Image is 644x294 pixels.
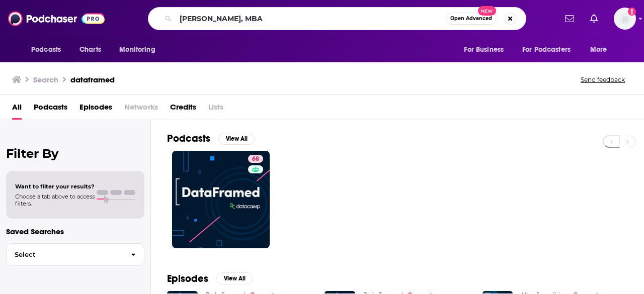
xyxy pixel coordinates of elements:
a: EpisodesView All [167,272,253,285]
button: View All [218,133,255,145]
img: User Profile [614,8,636,30]
h2: Filter By [6,146,144,161]
a: 68 [248,155,263,163]
a: 68 [172,151,270,248]
img: Podchaser - Follow, Share and Rate Podcasts [8,9,105,28]
h3: dataframed [70,75,115,84]
span: Podcasts [31,43,61,57]
span: Open Advanced [450,16,492,21]
a: Episodes [79,99,112,120]
span: Want to filter your results? [15,183,95,190]
button: open menu [112,40,168,59]
span: More [590,43,607,57]
span: Networks [124,99,158,120]
h3: Search [33,75,58,84]
button: Select [6,243,144,266]
span: New [478,6,496,16]
h2: Episodes [167,272,208,285]
span: For Business [464,43,504,57]
a: PodcastsView All [167,132,255,145]
button: Open AdvancedNew [446,13,497,25]
a: Charts [73,40,107,59]
span: For Podcasters [522,43,571,57]
span: Select [7,251,123,258]
button: open menu [516,40,585,59]
button: Send feedback [578,75,628,84]
span: Lists [208,99,223,120]
a: Credits [170,99,196,120]
span: Charts [79,43,101,57]
span: Monitoring [119,43,155,57]
button: View All [216,272,253,284]
div: Search podcasts, credits, & more... [148,7,526,30]
svg: Add a profile image [628,8,636,16]
button: Show profile menu [614,8,636,30]
a: All [12,99,22,120]
button: open menu [583,40,620,59]
a: Show notifications dropdown [586,10,602,27]
h2: Podcasts [167,132,210,145]
input: Search podcasts, credits, & more... [176,11,446,27]
span: Choose a tab above to access filters. [15,193,95,207]
span: 68 [252,154,259,164]
button: open menu [24,40,74,59]
p: Saved Searches [6,227,144,236]
span: Logged in as megcassidy [614,8,636,30]
a: Podcasts [34,99,67,120]
a: Show notifications dropdown [561,10,578,27]
button: open menu [457,40,516,59]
